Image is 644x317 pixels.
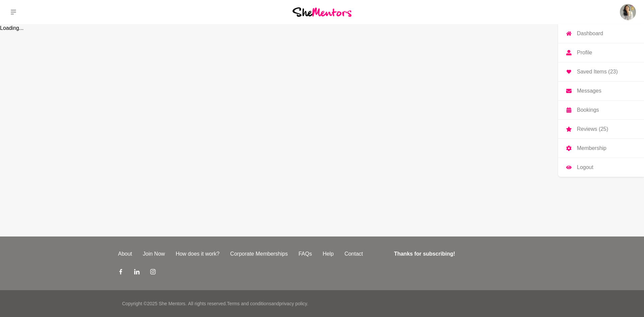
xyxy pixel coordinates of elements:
a: LinkedIn [134,269,140,277]
img: Jen Gautier [620,4,636,20]
a: Join Now [138,250,170,258]
a: Help [317,250,339,258]
a: Reviews (25) [558,120,644,139]
p: Messages [577,88,601,94]
a: Bookings [558,101,644,119]
a: Corporate Memberships [225,250,293,258]
p: Reviews (25) [577,126,608,132]
p: Membership [577,146,606,151]
a: About [113,250,138,258]
p: Profile [577,50,592,55]
p: Dashboard [577,31,603,36]
a: Dashboard [558,24,644,43]
a: Messages [558,82,644,100]
a: How does it work? [170,250,225,258]
a: Saved Items (23) [558,62,644,81]
h4: Thanks for subscribing! [394,250,522,258]
p: Copyright © 2025 She Mentors . [122,300,186,307]
a: Jen Gautier DashboardProfileSaved Items (23)MessagesBookingsReviews (25)MembershipLogout [620,4,636,20]
a: FAQs [293,250,317,258]
a: Facebook [118,269,123,277]
p: Logout [577,165,593,170]
p: Saved Items (23) [577,69,618,74]
a: Instagram [150,269,156,277]
img: She Mentors Logo [292,7,352,16]
a: Terms and conditions [227,301,271,306]
a: Profile [558,43,644,62]
a: Contact [339,250,368,258]
p: All rights reserved. and . [188,300,308,307]
p: Bookings [577,107,599,113]
a: privacy policy [279,301,307,306]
